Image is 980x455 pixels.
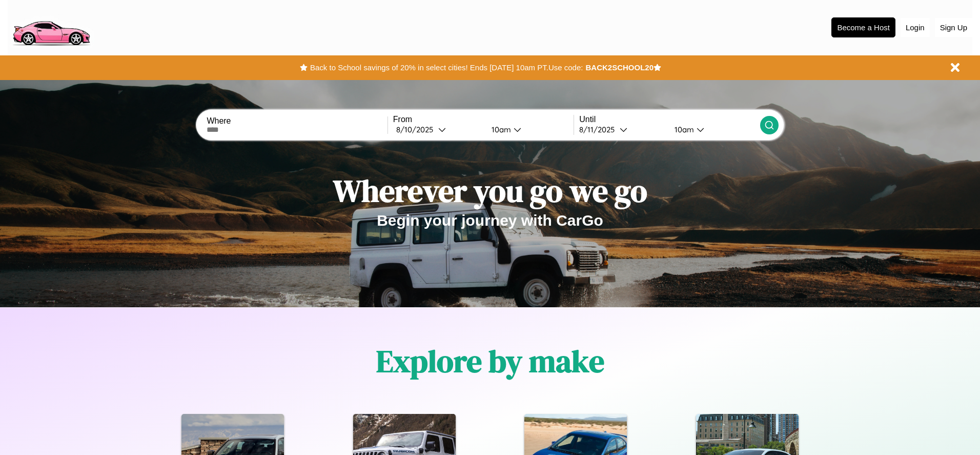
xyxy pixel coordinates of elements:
img: logo [8,5,94,48]
button: 10am [666,124,760,135]
b: BACK2SCHOOL20 [585,63,654,72]
div: 8 / 10 / 2025 [396,125,438,134]
label: From [393,115,574,124]
div: 10am [669,125,697,134]
button: Login [901,18,930,37]
div: 8 / 11 / 2025 [579,125,620,134]
h1: Explore by make [376,340,604,382]
div: 10am [486,125,514,134]
button: Sign Up [935,18,972,37]
button: Become a Host [831,17,895,37]
button: 8/10/2025 [393,124,483,135]
label: Until [579,115,760,124]
button: 10am [483,124,574,135]
label: Where [207,116,387,126]
button: Back to School savings of 20% in select cities! Ends [DATE] 10am PT.Use code: [308,61,585,75]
